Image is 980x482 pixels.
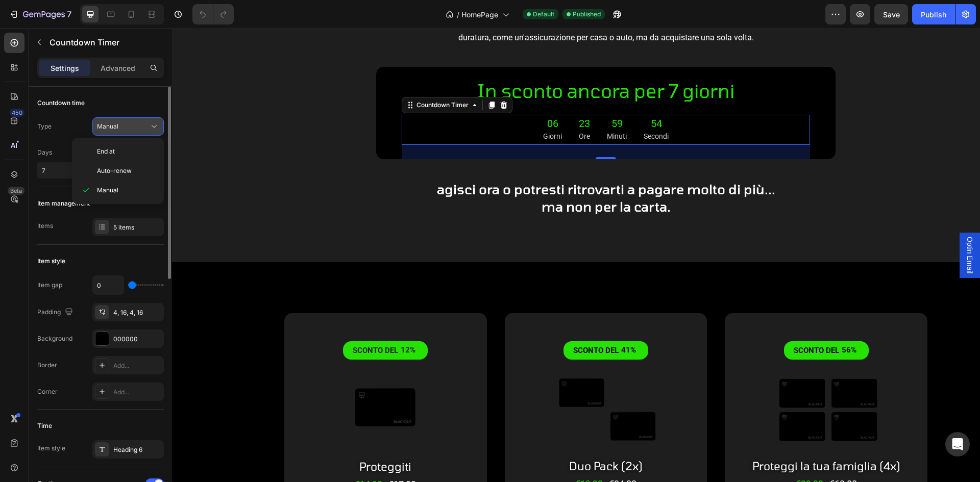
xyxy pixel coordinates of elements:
span: Published [573,10,601,19]
div: 54 [472,88,497,102]
p: Giorni [371,102,390,114]
div: 4, 16, 4, 16 [113,308,161,317]
div: 450 [10,109,24,117]
div: Border [37,361,57,370]
p: Advanced [101,63,135,73]
img: gempages_556863094798680844-26e2952e-4ced-42d6-8d3a-e042ad139585.svg [351,331,518,429]
p: Secondi [472,102,497,114]
iframe: Design area [172,29,980,482]
div: Item management [37,199,90,208]
span: Auto-renew [97,166,132,175]
div: Items [37,221,53,231]
h2: Proteggi la tua famiglia (4x) [571,429,738,446]
div: €14,99 [182,449,211,463]
div: €19,99 [402,448,432,462]
div: Beta [8,187,24,195]
div: Countdown time [37,98,85,108]
div: Item style [37,444,65,453]
div: €17,00 [215,449,245,463]
span: HomePage [461,9,498,20]
div: Countdown Timer [242,72,299,81]
button: Manual [92,117,164,136]
h2: agisci ora o potresti ritrovarti a pagare molto di più... ma non per la carta. [204,151,664,188]
span: Default [533,10,554,19]
p: Ore [407,102,418,114]
div: Type [37,122,52,131]
div: 59 [435,88,455,102]
div: Time [37,421,52,430]
div: 23 [407,88,418,102]
div: €34,00 [436,448,465,462]
div: 000000 [113,335,161,344]
div: 5 items [113,223,161,232]
div: Padding [37,306,75,319]
div: Add... [113,361,161,370]
span: Save [883,10,900,19]
div: SCONTO DEL [179,316,228,329]
button: Save [874,4,908,24]
div: Open Intercom Messenger [945,432,970,456]
img: gempages_556863094798680844-5ddff1fe-3ab4-4601-ad92-ece5ac69bbfd.svg [130,333,297,427]
span: / [457,9,459,20]
div: Heading 6 [113,445,161,454]
span: Manual [97,122,118,130]
div: 06 [371,88,390,102]
p: Settings [51,63,79,73]
div: Item style [37,257,65,266]
div: €29,99 [623,448,652,462]
img: gempages_556863094798680844-3242836f-9fe3-4f92-9200-9ffd552b4b3e.svg [571,331,738,429]
h2: Proteggiti [130,429,297,446]
div: SCONTO DEL [400,316,448,329]
p: Countdown Timer [50,36,160,48]
div: Background [37,334,72,343]
span: Manual [97,186,118,195]
h2: In sconto ancora per 7 giorni [204,48,664,75]
div: Item gap [37,281,62,290]
div: 56% [669,316,685,328]
div: Publish [921,9,946,20]
button: 7 [4,4,76,24]
div: €68,00 [656,448,686,462]
input: Auto [93,276,124,294]
p: Minuti [435,102,455,114]
p: 7 [67,8,71,20]
div: Add... [113,388,161,397]
button: Publish [912,4,955,24]
div: Undo/Redo [192,4,234,24]
span: Optin Email [793,208,803,245]
p: Days [37,148,73,157]
div: 12% [228,316,244,328]
div: Corner [37,387,58,396]
div: SCONTO DEL [620,316,669,329]
span: End at [97,147,115,156]
div: 41% [448,316,465,328]
h2: Duo Pack (2x) [351,429,518,446]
